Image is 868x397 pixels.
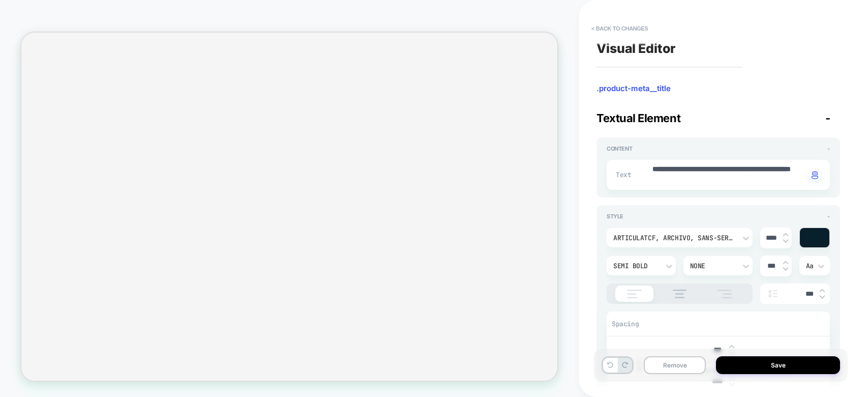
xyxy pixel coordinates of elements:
img: line height [765,290,781,298]
span: - [825,111,830,125]
span: .product-meta__title [596,83,840,94]
div: Aa [806,262,823,270]
span: - [827,145,830,152]
img: up [729,345,734,349]
img: down [783,239,788,243]
img: down [729,383,734,387]
span: - [827,213,830,220]
img: align text left [621,290,647,298]
img: up [783,261,788,265]
button: Save [716,356,840,374]
img: align text right [712,290,737,298]
span: Visual Editor [596,41,676,56]
span: Style [607,213,623,220]
img: up [783,233,788,237]
img: edit with ai [812,171,818,179]
span: Content [607,145,632,152]
button: < Back to changes [586,20,653,37]
div: ArticulatCF, Archivo, sans-serif [613,234,736,242]
div: Semi Bold [613,262,659,270]
img: align text center [667,290,692,298]
button: Remove [644,356,706,374]
div: None [690,262,736,270]
img: down [783,267,788,271]
span: Textual Element [596,111,680,125]
img: up [820,289,825,293]
img: down [820,295,825,299]
span: Text [616,171,628,179]
span: Spacing [612,320,639,328]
